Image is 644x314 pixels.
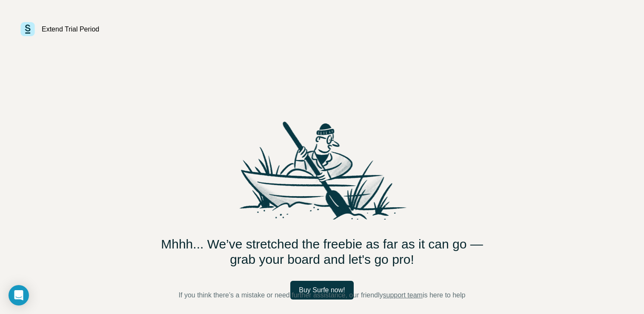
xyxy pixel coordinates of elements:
span: Mhhh... We’ve stretched the freebie as far as it can go — [161,237,483,252]
span: grab your board and let's go pro! [230,252,414,267]
span: is here to help [423,291,466,299]
span: If you think there’s a mistake or need further assistance, our friendly [179,291,383,299]
div: Open Intercom Messenger [9,285,29,305]
img: Surfe - Surfe logo [20,22,35,36]
a: support team [383,291,423,299]
button: Buy Surfe now! [290,281,354,300]
img: Surfe - Surfe logo [237,120,407,219]
div: Extend Trial Period [42,24,99,34]
span: Buy Surfe now! [299,285,345,295]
